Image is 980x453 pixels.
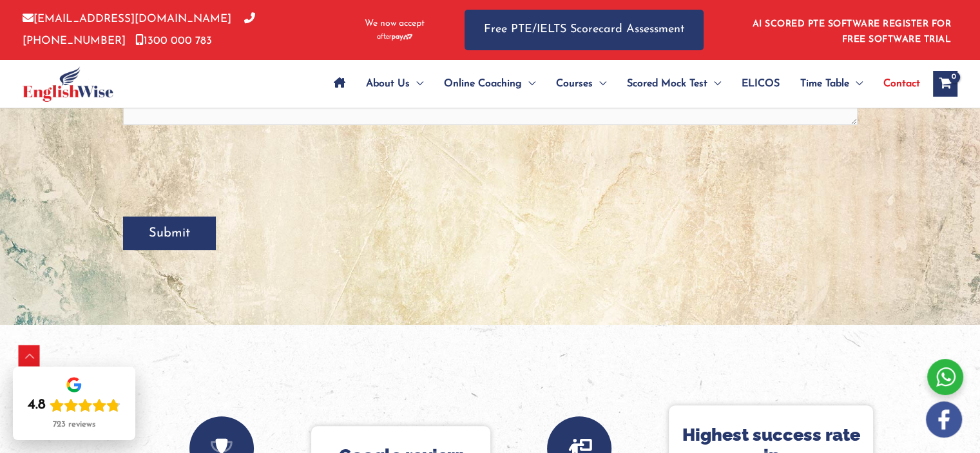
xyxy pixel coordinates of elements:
[123,143,319,193] iframe: reCAPTCHA
[123,217,216,250] input: Submit
[135,35,212,46] a: 1300 000 783
[28,396,120,414] div: Rating: 4.8 out of 5
[356,61,434,106] a: About UsMenu Toggle
[873,61,920,106] a: Contact
[617,61,731,106] a: Scored Mock TestMenu Toggle
[23,14,255,46] a: [PHONE_NUMBER]
[465,10,704,50] a: Free PTE/IELTS Scorecard Assessment
[323,61,920,106] nav: Site Navigation: Main Menu
[731,61,790,106] a: ELICOS
[23,66,113,102] img: cropped-ew-logo
[745,9,957,51] aside: Header Widget 1
[627,61,707,106] span: Scored Mock Test
[742,61,780,106] span: ELICOS
[366,61,410,106] span: About Us
[753,19,952,44] a: AI SCORED PTE SOFTWARE REGISTER FOR FREE SOFTWARE TRIAL
[444,61,522,106] span: Online Coaching
[933,71,957,97] a: View Shopping Cart, empty
[434,61,546,106] a: Online CoachingMenu Toggle
[410,61,423,106] span: Menu Toggle
[365,17,425,30] span: We now accept
[28,396,46,414] div: 4.8
[522,61,535,106] span: Menu Toggle
[800,61,849,106] span: Time Table
[593,61,606,106] span: Menu Toggle
[556,61,593,106] span: Courses
[377,34,412,41] img: Afterpay-Logo
[23,14,231,24] a: [EMAIL_ADDRESS][DOMAIN_NAME]
[849,61,863,106] span: Menu Toggle
[546,61,617,106] a: CoursesMenu Toggle
[707,61,721,106] span: Menu Toggle
[790,61,873,106] a: Time TableMenu Toggle
[926,401,962,438] img: white-facebook.png
[883,61,920,106] span: Contact
[53,419,95,430] div: 723 reviews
